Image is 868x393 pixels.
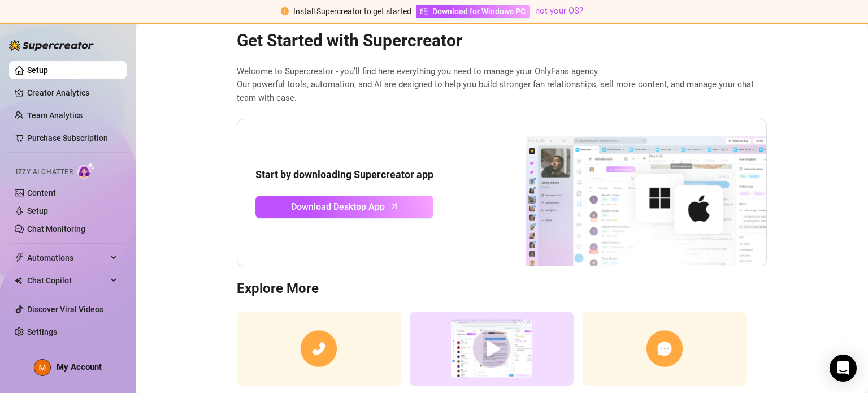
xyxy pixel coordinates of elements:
[27,206,48,215] a: Setup
[830,355,857,382] div: Open Intercom Messenger
[432,5,526,18] span: Download for Windows PC
[57,362,102,372] span: My Account
[420,7,428,15] span: windows
[410,312,574,386] img: supercreator demo
[237,30,767,51] h2: Get Started with Supercreator
[27,188,56,197] a: Content
[255,169,433,180] strong: Start by downloading Supercreator app
[255,196,433,218] a: Download Desktop Apparrow-up
[27,271,107,290] span: Chat Copilot
[15,277,22,284] img: Chat Copilot
[27,305,103,314] a: Discover Viral Videos
[583,312,747,386] img: contact support
[416,5,530,18] a: Download for Windows PC
[237,65,767,105] span: Welcome to Supercreator - you’ll find here everything you need to manage your OnlyFans agency. Ou...
[237,280,767,298] h3: Explore More
[77,162,95,179] img: AI Chatter
[27,133,108,142] a: Purchase Subscription
[27,84,118,102] a: Creator Analytics
[484,119,766,266] img: download app
[15,253,24,262] span: thunderbolt
[388,200,401,213] span: arrow-up
[16,167,73,178] span: Izzy AI Chatter
[293,7,411,16] span: Install Supercreator to get started
[27,249,107,267] span: Automations
[281,7,289,15] span: exclamation-circle
[27,224,85,234] a: Chat Monitoring
[34,360,50,375] img: ACg8ocLaDG0KqEOvI1Z8m_80ilGBA-X8OHTYb_YKrsnPBvUc9q5ehw=s96-c
[535,6,583,16] a: not your OS?
[237,312,401,386] img: consulting call
[291,200,385,214] span: Download Desktop App
[27,111,83,120] a: Team Analytics
[9,40,94,51] img: logo-BBDzfeDw.svg
[27,327,57,336] a: Settings
[27,66,48,75] a: Setup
